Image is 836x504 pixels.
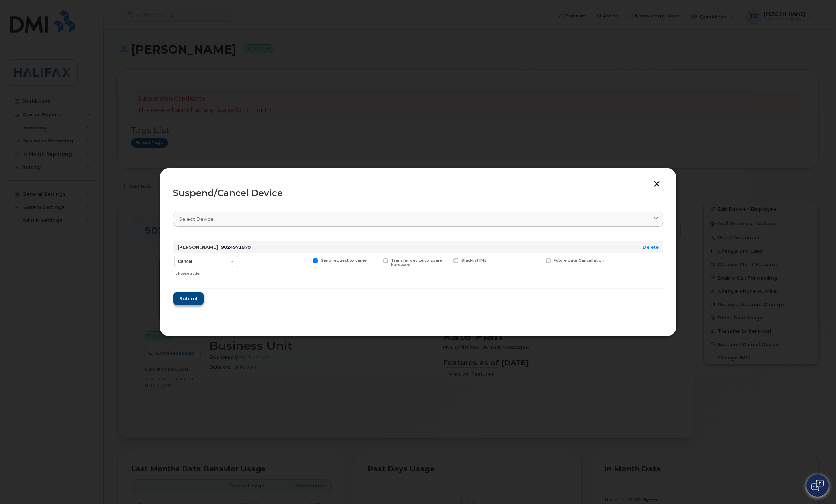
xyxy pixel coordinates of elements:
input: Blacklist IMEI [445,258,448,262]
input: Transfer device to spare hardware [374,258,378,262]
span: Future date Cancellation [554,258,604,263]
span: Blacklist IMEI [461,258,488,263]
button: Submit [173,292,204,305]
span: Select device [179,216,214,223]
input: Send request to carrier [304,258,308,262]
div: Choose action [175,268,238,277]
img: Open chat [811,480,824,491]
div: Suspend/Cancel Device [173,189,663,197]
input: Future date Cancellation [537,258,541,262]
span: 9024971870 [221,244,251,250]
a: Select device [173,212,663,227]
span: Send request to carrier [321,258,368,263]
span: Transfer device to spare hardware [391,258,442,268]
a: Delete [643,244,659,250]
span: Submit [179,295,198,302]
strong: [PERSON_NAME] [177,244,218,250]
